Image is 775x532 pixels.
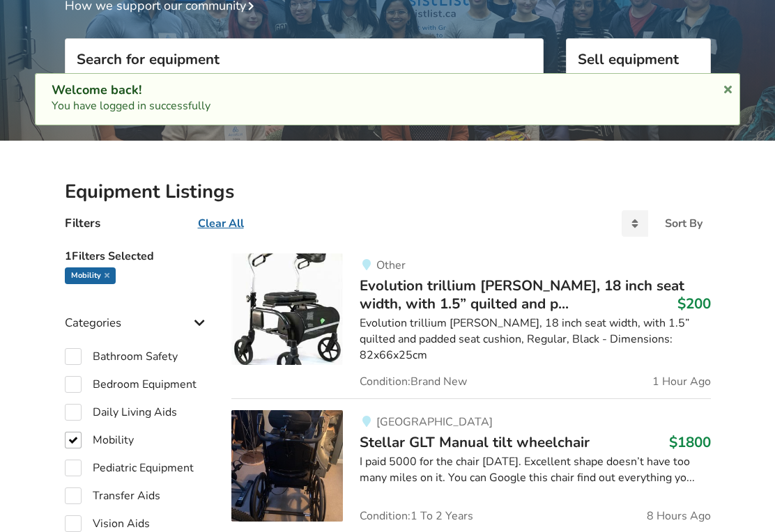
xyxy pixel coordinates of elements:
[52,82,723,98] div: Welcome back!
[360,510,473,522] span: Condition: 1 To 2 Years
[65,460,194,476] label: Pediatric Equipment
[647,510,711,522] span: 8 Hours Ago
[65,487,160,504] label: Transfer Aids
[198,216,244,231] u: Clear All
[376,258,406,273] span: Other
[65,288,210,337] div: Categories
[65,404,177,421] label: Daily Living Aids
[65,376,197,393] label: Bedroom Equipment
[360,454,710,486] div: I paid 5000 for the chair [DATE]. Excellent shape doesn’t have too many miles on it. You can Goog...
[360,276,684,313] span: Evolution trillium [PERSON_NAME], 18 inch seat width, with 1.5” quilted and p...
[65,348,178,365] label: Bathroom Safety
[65,432,134,448] label: Mobility
[65,180,711,204] h2: Equipment Listings
[360,376,467,387] span: Condition: Brand New
[669,433,711,451] h3: $1800
[231,253,343,365] img: mobility-evolution trillium walker, 18 inch seat width, with 1.5” quilted and padded seat cushion...
[360,432,590,452] span: Stellar GLT Manual tilt wheelchair
[65,267,116,284] div: Mobility
[77,50,532,68] h3: Search for equipment
[665,218,703,229] div: Sort By
[360,315,710,363] div: Evolution trillium [PERSON_NAME], 18 inch seat width, with 1.5” quilted and padded seat cushion, ...
[578,50,699,68] h3: Sell equipment
[65,515,150,532] label: Vision Aids
[376,414,493,430] span: [GEOGRAPHIC_DATA]
[65,215,100,231] h4: Filters
[231,410,343,522] img: mobility-stellar glt manual tilt wheelchair
[52,82,723,114] div: You have logged in successfully
[652,376,711,387] span: 1 Hour Ago
[65,242,210,267] h5: 1 Filters Selected
[677,295,711,313] h3: $200
[231,253,710,398] a: mobility-evolution trillium walker, 18 inch seat width, with 1.5” quilted and padded seat cushion...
